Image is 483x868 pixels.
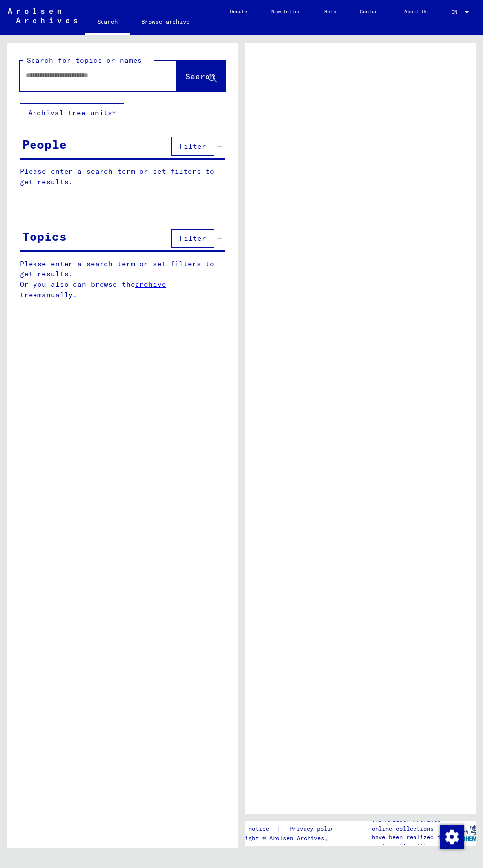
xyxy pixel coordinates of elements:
[20,103,124,122] button: Archival tree units
[8,8,77,23] img: Arolsen_neg.svg
[20,259,225,300] p: Please enter a search term or set filters to get results. Or you also can browse the manually.
[228,834,349,843] p: Copyright © Arolsen Archives, 2021
[228,824,277,834] a: Legal notice
[228,824,349,834] div: |
[372,815,447,833] p: The Arolsen Archives online collections
[27,56,142,65] mat-label: Search for topics or names
[185,71,215,81] span: Search
[179,142,206,151] span: Filter
[20,280,166,299] a: archive tree
[130,10,202,33] a: Browse archive
[451,9,462,15] span: EN
[22,135,67,153] div: People
[281,824,349,834] a: Privacy policy
[171,137,214,156] button: Filter
[20,167,225,187] p: Please enter a search term or set filters to get results.
[177,61,225,91] button: Search
[171,229,214,248] button: Filter
[372,833,447,851] p: have been realized in partnership with
[85,10,130,35] a: Search
[440,825,464,849] img: Change consent
[179,234,206,243] span: Filter
[22,228,67,245] div: Topics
